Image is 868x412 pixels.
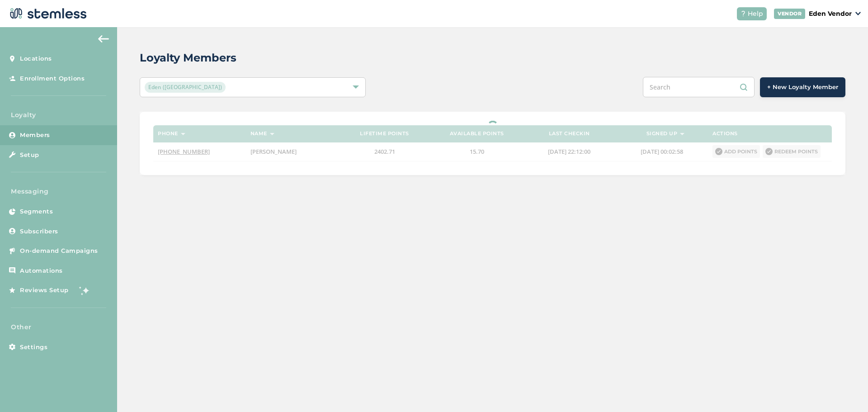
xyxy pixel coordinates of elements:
[140,50,236,66] h2: Loyalty Members
[20,227,58,236] span: Subscribers
[767,83,838,92] span: + New Loyalty Member
[20,266,63,275] span: Automations
[20,151,39,160] span: Setup
[760,77,845,97] button: + New Loyalty Member
[823,369,868,412] iframe: Chat Widget
[20,343,47,352] span: Settings
[20,74,85,83] span: Enrollment Options
[20,246,98,256] span: On-demand Campaigns
[809,9,852,19] p: Eden Vendor
[7,5,87,23] img: logo-dark-0685b13c.svg
[741,11,746,16] img: icon-help-white-03924b79.svg
[20,207,53,216] span: Segments
[75,281,94,299] img: glitter-stars-b7820f95.gif
[855,12,861,15] img: icon_down-arrow-small-66adaf34.svg
[774,9,805,19] div: VENDOR
[748,9,763,19] span: Help
[98,35,109,43] img: icon-arrow-back-accent-c549486e.svg
[20,54,52,63] span: Locations
[145,82,226,93] span: Eden ([GEOGRAPHIC_DATA])
[20,286,69,295] span: Reviews Setup
[643,77,755,97] input: Search
[20,131,50,140] span: Members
